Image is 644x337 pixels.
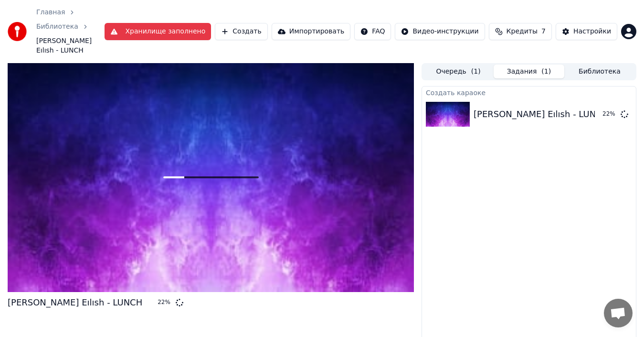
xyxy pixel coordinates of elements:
[8,22,27,41] img: youka
[573,27,611,36] div: Настройки
[507,27,538,36] span: Кредиты
[474,108,608,121] div: [PERSON_NAME] Eılısh - LUNCH
[354,23,391,40] button: FAQ
[36,22,78,32] a: Библиотека
[489,23,552,40] button: Кредиты7
[8,296,142,309] div: [PERSON_NAME] Eılısh - LUNCH
[541,67,551,76] span: ( 1 )
[602,110,617,118] div: 22 %
[395,23,485,40] button: Видео-инструкции
[541,27,546,36] span: 7
[556,23,617,40] button: Настройки
[158,299,172,306] div: 22 %
[604,299,633,327] a: Открытый чат
[423,65,494,78] button: Очередь
[471,67,481,76] span: ( 1 )
[215,23,267,40] button: Создать
[105,23,211,40] button: Хранилище заполнено
[36,8,65,17] a: Главная
[272,23,351,40] button: Импортировать
[494,65,564,78] button: Задания
[36,8,105,55] nav: breadcrumb
[422,87,636,98] div: Создать караоке
[36,36,105,55] span: [PERSON_NAME] Eılısh - LUNCH
[564,65,635,78] button: Библиотека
